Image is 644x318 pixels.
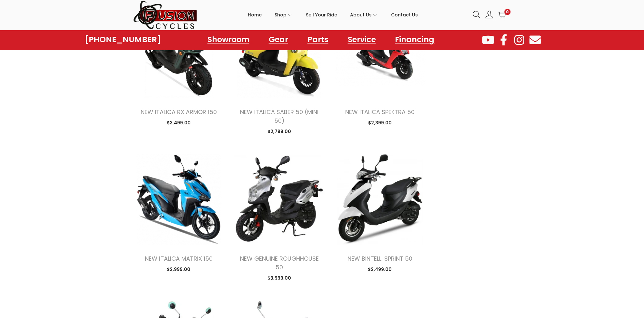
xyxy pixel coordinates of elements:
[201,32,256,47] a: Showroom
[240,108,318,125] a: NEW ITALICA SABER 50 (MINI 50)
[391,7,418,23] span: Contact Us
[167,266,170,273] span: $
[167,120,170,126] span: $
[350,7,372,23] span: About Us
[345,108,415,116] a: NEW ITALICA SPEKTRA 50
[389,32,441,47] a: Financing
[145,255,213,263] a: NEW ITALICA MATRIX 150
[267,275,270,282] span: $
[167,120,191,126] span: 3,499.00
[201,32,441,47] nav: Menu
[267,128,291,135] span: 2,799.00
[275,0,293,29] a: Shop
[368,120,371,126] span: $
[248,0,262,29] a: Home
[248,7,262,23] span: Home
[240,255,319,272] a: NEW GENUINE ROUGHHOUSE 50
[141,108,217,116] a: NEW ITALICA RX ARMOR 150
[306,0,337,29] a: Sell Your Ride
[368,266,371,273] span: $
[306,7,337,23] span: Sell Your Ride
[267,275,291,282] span: 3,999.00
[350,0,378,29] a: About Us
[498,11,506,19] a: 0
[85,35,161,44] a: [PHONE_NUMBER]
[391,0,418,29] a: Contact Us
[167,266,190,273] span: 2,999.00
[347,255,412,263] a: NEW BINTELLI SPRINT 50
[198,0,468,29] nav: Primary navigation
[301,32,335,47] a: Parts
[368,120,392,126] span: 2,399.00
[368,266,392,273] span: 2,499.00
[341,32,382,47] a: Service
[262,32,295,47] a: Gear
[267,128,270,135] span: $
[275,7,287,23] span: Shop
